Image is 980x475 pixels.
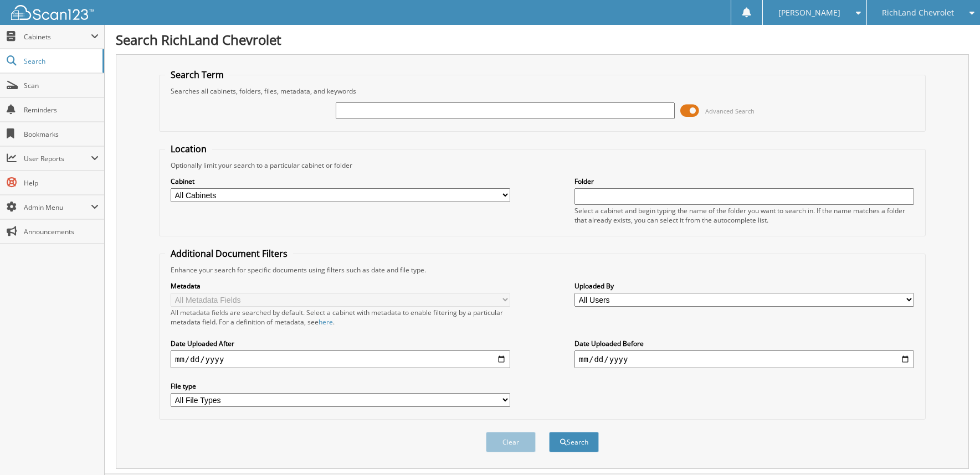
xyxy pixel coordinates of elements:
[165,247,293,260] legend: Additional Document Filters
[24,81,99,90] span: Scan
[24,154,91,163] span: User Reports
[24,56,97,66] span: Search
[24,227,99,236] span: Announcements
[165,161,920,170] div: Optionally limit your search to a particular cabinet or folder
[165,143,212,155] legend: Location
[116,30,969,49] h1: Search RichLand Chevrolet
[171,281,510,291] label: Metadata
[24,178,99,188] span: Help
[171,381,510,391] label: File type
[24,130,99,139] span: Bookmarks
[24,203,91,212] span: Admin Menu
[778,9,840,16] span: [PERSON_NAME]
[171,339,510,348] label: Date Uploaded After
[574,281,914,291] label: Uploaded By
[165,265,920,275] div: Enhance your search for specific documents using filters such as date and file type.
[24,32,91,42] span: Cabinets
[171,350,510,368] input: start
[11,5,94,20] img: scan123-logo-white.svg
[165,86,920,96] div: Searches all cabinets, folders, files, metadata, and keywords
[882,9,954,16] span: RichLand Chevrolet
[165,69,229,81] legend: Search Term
[171,308,510,327] div: All metadata fields are searched by default. Select a cabinet with metadata to enable filtering b...
[319,317,333,327] a: here
[705,107,755,115] span: Advanced Search
[574,339,914,348] label: Date Uploaded Before
[574,177,914,186] label: Folder
[574,206,914,225] div: Select a cabinet and begin typing the name of the folder you want to search in. If the name match...
[574,350,914,368] input: end
[486,432,536,452] button: Clear
[171,177,510,186] label: Cabinet
[24,105,99,115] span: Reminders
[549,432,599,452] button: Search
